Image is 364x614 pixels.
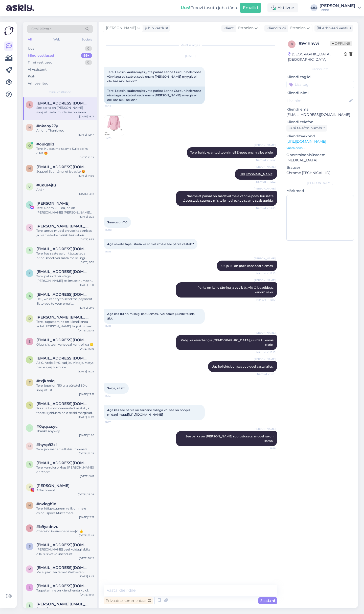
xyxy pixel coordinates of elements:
[36,292,89,297] span: atthetop1001@gmail.com
[254,331,276,335] span: [PERSON_NAME]
[78,329,94,332] div: [DATE] 22:45
[36,406,94,415] div: Suurus 2 sobib vanusele 2 aastat , kui tootekirjelduses pole teisiti märgitud.
[105,104,124,108] span: 15:25
[254,165,276,169] span: [PERSON_NAME]
[79,515,94,519] div: [DATE] 12:21
[78,415,94,419] div: [DATE] 12:47
[221,26,234,31] div: Klient
[104,597,153,604] div: Privaatne kommentaar
[314,25,353,32] div: Arhiveeri vestlus
[36,565,89,570] span: miraidrisova@gmail.com
[29,604,31,607] span: s
[36,201,70,206] span: Aiki Jürgenstein
[36,247,89,251] span: purgamariin@gmail.com
[80,260,94,264] div: [DATE] 8:52
[28,567,31,571] span: m
[29,544,31,548] span: s
[256,298,276,302] span: Nähtud ✓ 16:10
[36,547,94,556] div: [PERSON_NAME] veel kuidagi abiks olla, siis võtke ühendust.
[36,224,89,228] span: krista.kbi@gmail.com
[81,53,92,58] div: 99+
[36,606,94,611] div: Спасибо
[36,424,58,429] span: #0qqscsyc
[330,41,352,46] span: Offline
[36,338,89,342] span: evelinkalso1@gmail.com
[36,297,94,306] div: Hell, we can try to send the payment lik to you to your email: [EMAIL_ADDRESS][DOMAIN_NAME]
[79,283,94,287] div: [DATE] 8:50
[181,5,190,10] b: Uus!
[79,306,94,310] div: [DATE] 8:46
[80,593,94,597] div: [DATE] 8:41
[29,462,31,466] span: r
[29,403,31,407] span: s
[256,271,276,275] span: Nähtud ✓ 16:10
[36,183,56,187] span: #ukur4jtu
[36,269,89,274] span: zehra.khudaverdiyeva@gmail.com
[260,598,275,603] span: Saada
[254,357,276,361] span: [PERSON_NAME]
[254,257,276,260] span: [PERSON_NAME]
[36,361,94,370] div: Ačiū. Atėjo SMS, kad jau vietoje. Matyt pas kurjerį buvo, ne [GEOGRAPHIC_DATA], o [GEOGRAPHIC_DAT...
[105,324,124,328] span: 16:10
[36,142,54,146] span: #oulq8liz
[143,26,169,31] div: juhib vestlust
[80,474,94,478] div: [DATE] 9:01
[28,60,53,65] div: Tiimi vestlused
[104,54,277,58] div: [DATE]
[36,488,94,493] div: Attachment
[286,134,354,139] p: Klienditeekond
[286,112,354,117] p: [EMAIL_ADDRESS][DOMAIN_NAME]
[286,90,354,96] p: Kliendi nimi
[28,74,35,79] div: Kõik
[286,146,354,150] p: Vaata edasi ...
[107,312,195,320] span: Aga kas 110 on millalgi ka tulemas? Või saaks juurde tellida äkki
[36,506,94,515] div: Tere, kõige suurem valik on meie esinduspoes Mustamäel.
[85,60,92,65] div: 0
[28,144,31,147] span: o
[29,226,31,229] span: k
[286,188,354,194] p: Märkmed
[36,447,94,452] div: Tere, jah saadame Pakiautomaati.
[78,133,94,137] div: [DATE] 12:47
[257,447,276,450] span: 16:18
[310,4,317,11] div: MM
[36,570,94,575] div: Me ei paku ka tarnet Kashastani.
[27,36,33,43] div: All
[79,192,94,196] div: [DATE] 13:12
[320,8,355,12] div: Lenne
[80,238,94,241] div: [DATE] 8:53
[79,556,94,560] div: [DATE] 10:19
[320,4,355,8] div: [PERSON_NAME]
[107,70,202,83] span: Tere! Leidsin kaubamajas yhte parkat Lenne Gurdun heleroosa värvi aga paistab et seda enam [PERSO...
[256,206,276,210] span: Nähtud ✓ 15:53
[256,158,276,162] span: Nähtud ✓ 15:52
[85,46,92,51] div: 0
[28,46,34,51] div: Uus
[181,338,274,347] span: Kahjuks kevad-sügis [DEMOGRAPHIC_DATA] juurde tulemas ei ole.
[79,534,94,537] div: [DATE] 11:49
[81,36,93,43] div: Socials
[29,485,31,489] span: P
[36,315,89,320] span: diana.stopite@inbox.lv
[286,170,354,176] p: Chrome [TECHNICAL_ID]
[299,40,330,47] div: # 9v1hnvvi
[36,356,89,361] span: pirkimas@smetonis.eu
[36,543,89,547] span: salmus66@gmail.com
[107,220,127,224] span: Suurus on 110
[36,461,89,465] span: roosaili112@gmail.com
[256,350,276,354] span: Nähtud ✓ 16:10
[36,169,94,174] div: Supper! Suur tänu, et jagasite 😍
[29,380,31,384] span: t
[128,413,163,416] a: [URL][DOMAIN_NAME]
[36,429,94,433] div: Thanks anyway
[79,347,94,351] div: [DATE] 16:10
[36,379,55,383] span: #txjkbslq
[190,151,274,154] span: Tere, kahjuks antud tooni meil E-poes enam alles ei ole.
[36,588,94,593] div: Tagastamine on kliendi enda kulul.
[36,320,94,329] div: Tere , tagastamine on kliendi enda kulul [PERSON_NAME] tagastus meile jõuab vormistatakse teile t...
[36,584,89,588] span: litaakvamarin5@gmail.com
[36,401,89,406] span: stuardeska@yahoo.de
[256,180,276,184] span: Nähtud ✓ 15:52
[28,81,49,86] div: Arhiveeritud
[240,3,261,13] button: Emailid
